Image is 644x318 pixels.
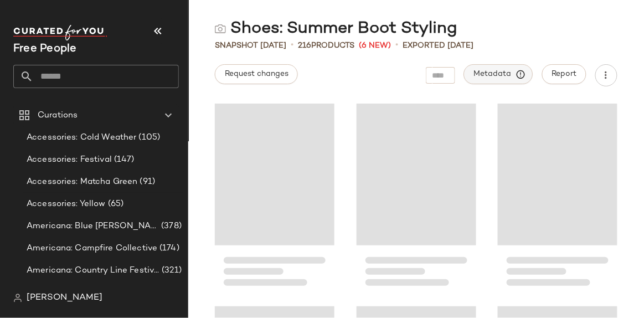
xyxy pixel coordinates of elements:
span: (105) [137,131,161,144]
button: Request changes [215,64,298,84]
p: Exported [DATE] [403,40,473,52]
span: Accessories: Festival [27,153,112,166]
span: (174) [157,242,179,255]
div: Loading... [498,102,617,296]
span: [PERSON_NAME] [27,291,102,305]
span: Report [552,70,577,79]
span: Accessories: Cold Weather [27,131,137,144]
span: Americana: Country Line Festival [27,264,159,277]
div: Shoes: Summer Boot Styling [215,18,457,40]
span: 216 [298,42,311,50]
span: (285) [157,286,179,299]
span: • [291,39,293,52]
span: Curations [38,109,78,122]
span: Current Company Name [13,43,77,55]
span: (147) [112,153,135,166]
div: Loading... [215,102,334,296]
button: Metadata [464,64,533,84]
span: (321) [159,264,182,277]
span: Accessories: Matcha Green [27,176,138,188]
img: cfy_white_logo.C9jOOHJF.svg [13,25,107,40]
span: (65) [106,198,124,211]
span: Snapshot [DATE] [215,40,286,52]
span: (378) [159,220,182,233]
img: svg%3e [215,23,226,34]
button: Report [542,64,586,84]
span: Americana: Campfire Collective [27,242,157,255]
span: Accessories: Yellow [27,198,106,211]
span: Metadata [473,69,524,79]
span: Request changes [224,70,288,79]
div: Products [298,40,354,52]
span: Americana: East Coast Summer [27,286,157,299]
img: svg%3e [13,294,22,302]
span: Americana: Blue [PERSON_NAME] Baby [27,220,159,233]
div: Loading... [357,102,476,296]
span: (91) [138,176,156,188]
span: (6 New) [359,40,391,52]
span: • [395,39,398,52]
